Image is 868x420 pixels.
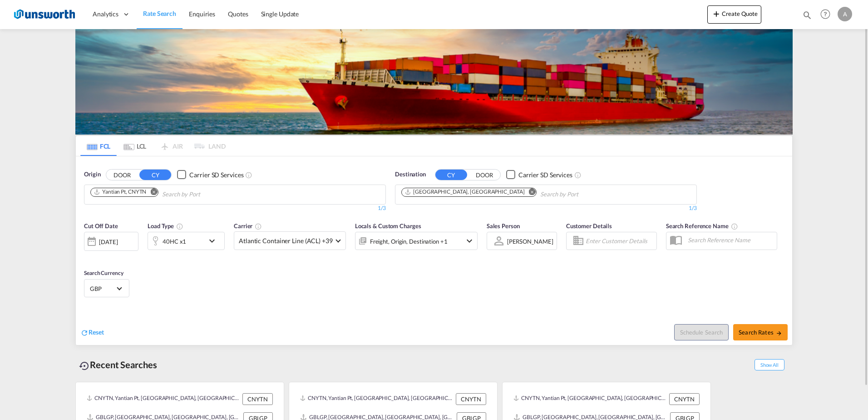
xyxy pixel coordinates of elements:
div: 1/3 [395,205,697,212]
md-chips-wrap: Chips container. Use arrow keys to select chips. [400,185,630,202]
md-checkbox: Checkbox No Ink [177,170,243,180]
md-icon: The selected Trucker/Carrierwill be displayed in the rate results If the rates are from another f... [255,223,262,230]
div: CNYTN [669,393,700,405]
md-tab-item: FCL [80,136,117,156]
span: Enquiries [189,10,215,18]
div: CNYTN, Yantian Pt, China, Greater China & Far East Asia, Asia Pacific [87,393,240,405]
button: Search Ratesicon-arrow-right [733,324,788,340]
span: Cut Off Date [84,222,118,230]
md-icon: icon-magnify [802,10,812,20]
span: Show All [755,359,784,370]
div: icon-refreshReset [80,328,104,338]
div: Carrier SD Services [189,170,243,180]
span: Single Update [261,10,299,18]
button: DOOR [469,170,500,180]
input: Enter Customer Details [586,234,654,248]
span: Search Rates [739,329,782,336]
input: Search Reference Name [683,233,777,247]
md-icon: Unchecked: Search for CY (Container Yard) services for all selected carriers.Checked : Search for... [245,171,252,179]
div: CNYTN [242,393,273,405]
div: [DATE] [84,232,138,251]
span: Destination [395,170,426,179]
div: Yantian Pt, CNYTN [94,188,146,196]
div: [DATE] [99,238,118,246]
md-checkbox: Checkbox No Ink [506,170,572,180]
span: Analytics [93,10,118,19]
md-icon: icon-information-outline [176,223,183,230]
button: icon-plus 400-fgCreate Quote [707,5,761,24]
span: Rate Search [143,10,176,17]
div: Help [818,6,838,23]
div: Press delete to remove this chip. [404,188,526,196]
div: OriginDOOR CY Checkbox No InkUnchecked: Search for CY (Container Yard) services for all selected ... [76,156,792,345]
button: Remove [144,188,158,197]
md-icon: Your search will be saved by the below given name [731,223,738,230]
md-select: Select Currency: £ GBPUnited Kingdom Pound [89,282,124,295]
md-chips-wrap: Chips container. Use arrow keys to select chips. [89,185,252,202]
span: Locals & Custom Charges [355,222,421,230]
img: LCL+%26+FCL+BACKGROUND.png [75,29,793,135]
div: Recent Searches [75,355,161,375]
md-icon: Unchecked: Search for CY (Container Yard) services for all selected carriers.Checked : Search for... [574,171,582,179]
div: Press delete to remove this chip. [94,188,148,196]
span: Search Reference Name [666,222,738,230]
div: 40HC x1icon-chevron-down [148,232,225,250]
div: Freight Origin Destination Dock Stuffingicon-chevron-down [355,232,478,250]
span: Help [818,6,833,22]
span: Atlantic Container Line (ACL) +39 [239,236,333,245]
div: A [838,7,852,21]
div: CNYTN, Yantian Pt, China, Greater China & Far East Asia, Asia Pacific [513,393,667,405]
div: Freight Origin Destination Dock Stuffing [370,235,448,248]
div: 1/3 [84,205,386,212]
span: Sales Person [487,222,520,230]
div: London Gateway Port, GBLGP [404,188,524,196]
span: GBP [90,285,115,293]
md-tab-item: LCL [117,136,153,156]
div: 40HC x1 [163,235,186,248]
md-icon: icon-backup-restore [79,360,90,371]
button: CY [139,170,171,180]
md-icon: icon-refresh [80,329,89,337]
span: Customer Details [566,222,612,230]
div: CNYTN [456,393,486,405]
md-icon: icon-chevron-down [464,235,475,246]
span: Search Currency [84,270,123,276]
button: CY [435,170,467,180]
button: DOOR [106,170,138,180]
div: Carrier SD Services [518,170,572,180]
span: Reset [89,328,104,336]
span: Carrier [234,222,262,230]
span: Origin [84,170,100,179]
md-icon: icon-chevron-down [207,235,222,246]
md-icon: icon-arrow-right [776,330,782,336]
md-datepicker: Select [84,250,91,262]
div: [PERSON_NAME] [507,238,553,245]
span: Quotes [228,10,248,18]
button: Note: By default Schedule search will only considerorigin ports, destination ports and cut off da... [674,324,729,340]
md-select: Sales Person: Asha Kallah [506,235,554,248]
md-pagination-wrapper: Use the left and right arrow keys to navigate between tabs [80,136,226,156]
div: CNYTN, Yantian Pt, China, Greater China & Far East Asia, Asia Pacific [300,393,454,405]
button: Remove [523,188,536,197]
md-icon: icon-plus 400-fg [711,8,722,19]
input: Chips input. [162,187,248,202]
input: Chips input. [540,187,626,202]
span: Load Type [148,222,183,230]
div: icon-magnify [802,10,812,24]
img: 3748d800213711f08852f18dcb6d8936.jpg [14,4,75,25]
